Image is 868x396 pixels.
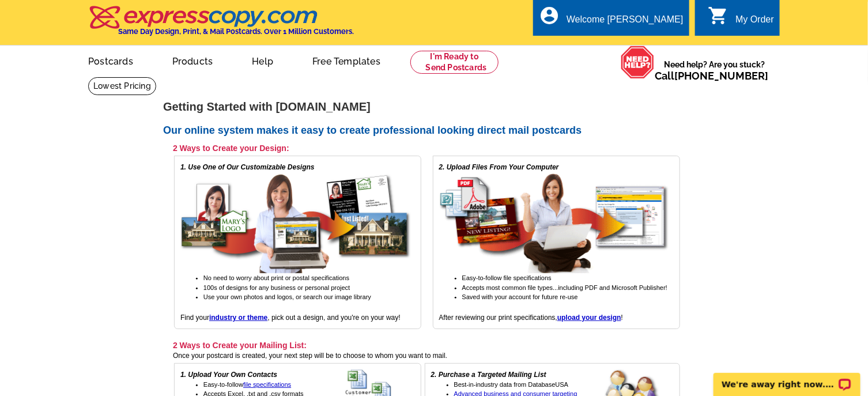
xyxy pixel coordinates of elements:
img: upload your own design for free [439,172,670,273]
a: Help [233,47,292,74]
span: Use your own photos and logos, or search our image library [203,293,371,300]
a: Products [154,47,232,74]
iframe: LiveChat chat widget [706,360,868,396]
a: file specifications [243,381,291,388]
span: Best-in-industry data from DatabaseUSA [454,381,569,388]
a: upload your design [557,314,621,322]
a: Free Templates [294,47,399,74]
a: Postcards [70,47,152,74]
span: Need help? Are you stuck? [655,59,774,82]
h1: Getting Started with [DOMAIN_NAME] [163,101,705,113]
h3: 2 Ways to Create your Mailing List: [173,340,680,350]
h3: 2 Ways to Create your Design: [173,143,680,153]
img: help [621,46,655,79]
em: 2. Upload Files From Your Computer [439,163,559,171]
em: 1. Upload Your Own Contacts [180,371,277,379]
a: [PHONE_NUMBER] [674,70,768,82]
span: Once your postcard is created, your next step will be to choose to whom you want to mail. [173,352,447,360]
h2: Our online system makes it easy to create professional looking direct mail postcards [163,125,705,137]
i: shopping_cart [708,5,729,26]
h4: Same Day Design, Print, & Mail Postcards. Over 1 Million Customers. [118,27,354,36]
span: Accepts most common file types...including PDF and Microsoft Publisher! [462,284,667,291]
span: Find your , pick out a design, and you're on your way! [180,314,401,322]
span: Call [655,70,768,82]
span: After reviewing our print specifications, ! [439,314,623,322]
span: Easy-to-follow file specifications [462,274,552,281]
span: 100s of designs for any business or personal project [203,284,350,291]
a: industry or theme [209,314,267,322]
a: Same Day Design, Print, & Mail Postcards. Over 1 Million Customers. [88,14,354,36]
span: Easy-to-follow [203,381,291,388]
span: No need to worry about print or postal specifications [203,274,349,281]
span: Saved with your account for future re-use [462,293,578,300]
div: My Order [735,14,774,31]
em: 1. Use One of Our Customizable Designs [180,163,315,171]
a: shopping_cart My Order [708,13,774,27]
div: Welcome [PERSON_NAME] [567,14,683,31]
img: free online postcard designs [180,172,411,273]
i: account_circle [539,5,560,26]
em: 2. Purchase a Targeted Mailing List [431,371,546,379]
